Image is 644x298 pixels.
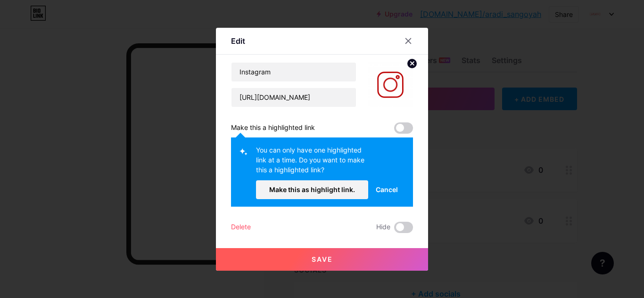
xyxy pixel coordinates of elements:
button: Make this as highlight link. [256,180,368,199]
div: You can only have one highlighted link at a time. Do you want to make this a highlighted link? [256,145,368,180]
img: link_thumbnail [368,62,413,107]
div: Make this a highlighted link [231,122,315,134]
div: Edit [231,35,245,47]
button: Save [216,248,428,271]
div: Delete [231,222,251,233]
span: Cancel [376,185,398,194]
button: Cancel [368,180,405,199]
span: Hide [376,222,390,233]
span: Make this as highlight link. [269,185,355,193]
input: Title [231,63,356,81]
span: Save [312,255,333,263]
input: URL [231,88,356,107]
